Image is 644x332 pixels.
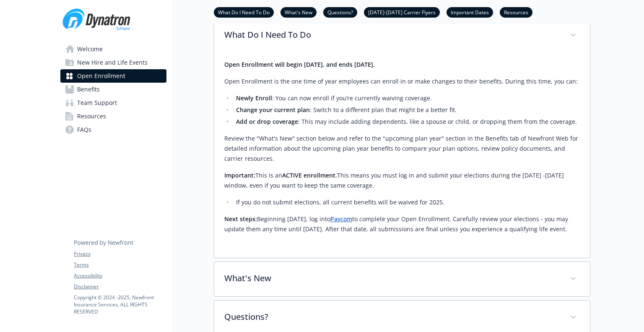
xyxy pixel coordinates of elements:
a: Open Enrollment [60,69,166,83]
a: Paycom [330,215,352,223]
p: This is an This means you must log in and submit your elections during the [DATE] -[DATE] window,... [224,170,580,191]
a: Welcome [60,42,166,56]
p: Copyright © 2024 - 2025 , Newfront Insurance Services, ALL RIGHTS RESERVED [74,294,166,315]
div: What Do I Need To Do [214,53,590,258]
a: [DATE]-[DATE] Carrier Flyers [364,8,440,16]
div: What Do I Need To Do [214,18,590,53]
span: FAQs [77,123,91,136]
a: Team Support [60,96,166,110]
li: : Switch to a different plan that might be a better fit. [234,105,580,115]
a: Privacy [74,250,166,258]
p: Beginning [DATE], log into to complete your Open Enrollment. Carefully review your elections - yo... [224,214,580,234]
strong: ACTIVE enrollment. [282,171,337,179]
p: Questions? [224,311,560,323]
span: Resources [77,110,106,123]
li: : You can now enroll if you’re currently waiving coverage. [234,93,580,103]
strong: Newly Enroll [236,94,272,102]
a: What Do I Need To Do [214,8,274,16]
p: What's New [224,272,560,285]
strong: Change your current plan [236,106,310,114]
span: Open Enrollment [77,69,125,83]
p: What Do I Need To Do [224,29,560,41]
a: Disclaimer [74,283,166,290]
a: Benefits [60,83,166,96]
a: Resources [500,8,532,16]
span: Benefits [77,83,100,96]
strong: Add or drop coverage [236,118,298,125]
div: What's New [214,262,590,296]
span: New Hire and Life Events [77,56,148,69]
a: Important Dates [447,8,493,16]
a: Resources [60,110,166,123]
p: Review the "What's New" section below and refer to the "upcoming plan year" section in the Benefi... [224,133,580,164]
span: Team Support [77,96,117,110]
a: Questions? [323,8,357,16]
strong: Important: [224,171,255,179]
strong: Next steps: [224,215,257,223]
li: If you do not submit elections, all current benefits will be waived for 2025. [234,197,580,207]
a: New Hire and Life Events [60,56,166,69]
span: Welcome [77,42,103,56]
li: : This may include adding dependents, like a spouse or child, or dropping them from the coverage. [234,117,580,127]
p: Open Enrollment is the one time of year employees can enroll in or make changes to their benefits... [224,76,580,86]
a: Accessibility [74,272,166,280]
strong: Open Enrollment will begin [DATE], and ends [DATE]. [224,60,375,68]
a: What's New [280,8,317,16]
a: Terms [74,261,166,269]
a: FAQs [60,123,166,136]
